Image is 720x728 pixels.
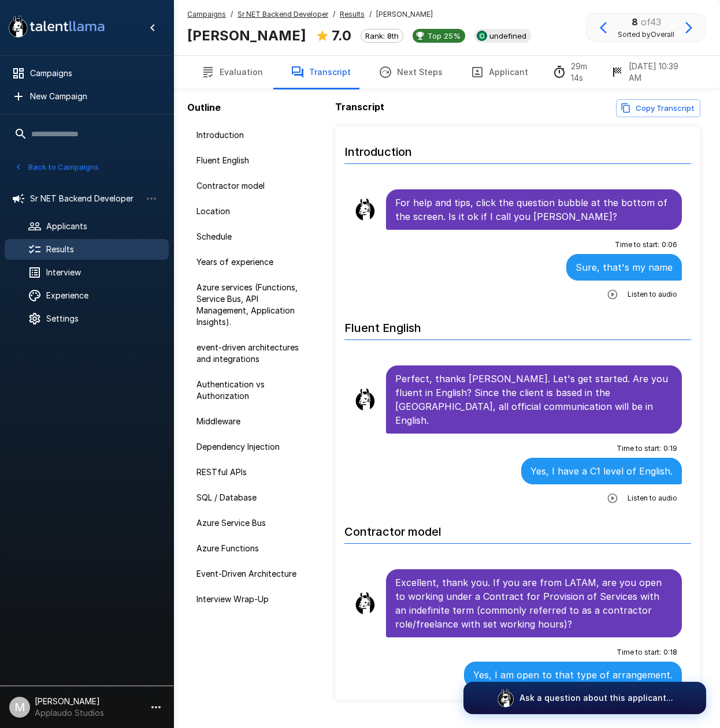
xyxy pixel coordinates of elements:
div: Contractor model [187,176,321,196]
span: RESTful APIs [196,466,312,478]
span: undefined [485,31,531,40]
b: [PERSON_NAME] [187,27,306,44]
u: Results [340,10,365,18]
div: Dependency Injection [187,436,321,457]
img: llama_clean.png [354,388,377,411]
div: RESTful APIs [187,462,321,483]
b: Transcript [335,101,384,113]
div: Event-Driven Architecture [187,563,321,584]
button: Copy transcript [616,99,700,117]
span: Years of experience [196,256,312,268]
div: Schedule [187,226,321,247]
div: Azure services (Functions, Service Bus, API Management, Application Insights). [187,277,321,333]
button: Transcript [277,56,365,88]
span: 0 : 19 [663,443,677,454]
span: of 43 [641,16,661,28]
button: Applicant [457,56,542,88]
b: Outline [187,102,221,113]
span: Time to start : [617,647,661,658]
h6: Fluent English [344,309,691,340]
span: SQL / Database [196,492,312,503]
p: Ask a question about this applicant... [519,692,673,704]
span: Dependency Injection [196,441,312,453]
span: Azure Functions [196,543,312,554]
span: / [369,9,372,20]
p: Sure, that's my name [576,260,673,274]
div: Interview Wrap-Up [187,589,321,610]
div: The time between starting and completing the interview [552,61,601,84]
img: llama_clean.png [354,198,377,221]
h6: Contractor model [344,513,691,544]
div: Fluent English [187,150,321,171]
div: Years of experience [187,252,321,272]
span: Sorted by Overall [618,29,674,40]
span: Middleware [196,416,312,427]
p: Excellent, thank you. If you are from LATAM, are you open to working under a Contract for Provisi... [395,576,673,631]
span: Listen to audio [628,492,677,504]
div: Middleware [187,411,321,432]
span: Location [196,206,312,217]
span: event-driven architectures and integrations [196,342,312,365]
img: smartrecruiters_logo.jpeg [477,31,487,41]
span: Time to start : [615,239,659,251]
span: Schedule [196,231,312,242]
u: Sr NET Backend Developer [237,10,328,18]
span: Time to start : [617,443,661,454]
p: Yes, I am open to that type of arrangement. [473,668,673,682]
span: Contractor model [196,180,312,192]
p: Perfect, thanks [PERSON_NAME]. Let's get started. Are you fluent in English? Since the client is ... [395,372,673,427]
span: Top 25% [423,31,465,40]
button: Evaluation [187,56,277,88]
div: The date and time when the interview was completed [610,61,692,84]
p: For help and tips, click the question bubble at the bottom of the screen. Is it ok if I call you ... [395,196,673,223]
div: Azure Service Bus [187,513,321,533]
div: event-driven architectures and integrations [187,337,321,369]
span: 0 : 18 [663,647,677,658]
p: [DATE] 10:39 AM [629,61,692,84]
b: 8 [632,16,638,28]
span: Fluent English [196,155,312,166]
img: logo_glasses@2x.png [496,689,515,707]
h6: Introduction [344,133,691,164]
span: / [333,9,335,20]
span: Event-Driven Architecture [196,568,312,580]
span: Azure services (Functions, Service Bus, API Management, Application Insights). [196,282,312,328]
b: 7.0 [332,27,351,44]
div: View profile in SmartRecruiters [474,29,531,43]
img: llama_clean.png [354,592,377,615]
div: Authentication vs Authorization [187,374,321,406]
p: Yes, I have a C1 level of English. [530,464,673,478]
p: 29m 14s [571,61,601,84]
div: Azure Functions [187,538,321,559]
div: Introduction [187,125,321,145]
span: 0 : 06 [662,239,677,251]
span: Azure Service Bus [196,517,312,529]
span: Listen to audio [628,289,677,300]
span: / [231,9,233,20]
div: SQL / Database [187,487,321,508]
button: Next Steps [365,56,457,88]
span: [PERSON_NAME] [376,9,433,20]
div: Location [187,201,321,222]
span: Interview Wrap-Up [196,593,312,605]
button: Ask a question about this applicant... [463,682,706,714]
u: Campaigns [187,10,226,18]
span: Introduction [196,129,312,141]
span: Rank: 8th [361,31,403,40]
span: Authentication vs Authorization [196,379,312,402]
